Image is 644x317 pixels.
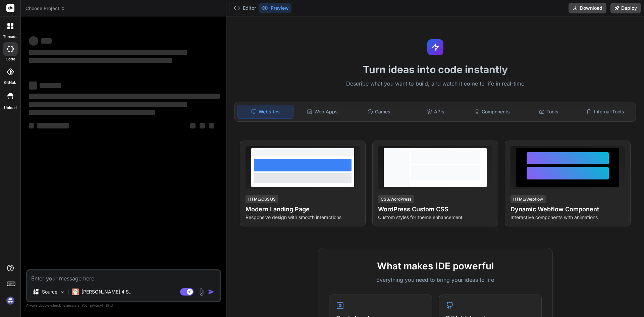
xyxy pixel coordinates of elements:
div: Tools [521,105,577,119]
div: HTML/Webflow [511,195,546,203]
h4: Dynamic Webflow Component [511,205,625,214]
label: code [6,56,15,62]
label: threads [3,34,17,40]
span: ‌ [29,82,37,90]
img: Pick Models [59,289,65,295]
img: Claude 4 Sonnet [72,288,79,295]
label: GitHub [4,80,16,86]
div: Internal Tools [578,105,633,119]
span: privacy [90,303,102,307]
p: [PERSON_NAME] 4 S.. [82,288,131,295]
p: Describe what you want to build, and watch it come to life in real-time [230,80,640,88]
div: APIs [408,105,463,119]
span: ‌ [37,123,69,128]
p: Always double-check its answers. Your in Bind [26,302,221,309]
span: ‌ [29,110,155,115]
h4: Modern Landing Page [246,205,360,214]
span: Choose Project [25,5,65,12]
label: Upload [4,105,17,111]
span: ‌ [29,123,34,128]
p: Interactive components with animations [511,214,625,221]
h2: What makes IDE powerful [329,259,542,273]
button: Deploy [610,3,641,13]
button: Editor [231,3,259,13]
span: ‌ [29,36,38,46]
div: CSS/WordPress [378,195,414,203]
img: attachment [198,288,205,296]
p: Custom styles for theme enhancement [378,214,492,221]
span: ‌ [200,123,205,128]
span: ‌ [29,94,220,99]
span: ‌ [29,58,172,63]
button: Preview [259,3,291,13]
p: Source [42,288,57,295]
span: ‌ [40,83,61,88]
div: Websites [237,105,293,119]
span: ‌ [190,123,196,128]
div: Components [465,105,520,119]
p: Responsive design with smooth interactions [246,214,360,221]
button: Download [569,3,606,13]
h4: WordPress Custom CSS [378,205,492,214]
span: ‌ [41,38,52,44]
img: signin [5,295,16,306]
div: HTML/CSS/JS [246,195,278,203]
p: Everything you need to bring your ideas to life [329,276,542,284]
span: ‌ [29,102,187,107]
span: ‌ [29,50,187,55]
div: Web Apps [295,105,350,119]
h1: Turn ideas into code instantly [230,63,640,75]
img: icon [208,288,215,295]
span: ‌ [209,123,214,128]
div: Games [352,105,407,119]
